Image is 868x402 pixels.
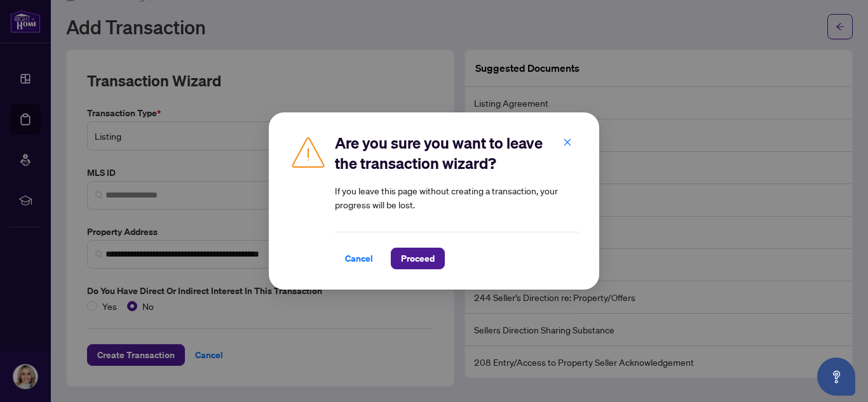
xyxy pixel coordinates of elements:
[391,248,445,269] button: Proceed
[817,358,855,396] button: Open asap
[401,248,435,269] span: Proceed
[335,184,579,211] article: If you leave this page without creating a transaction, your progress will be lost.
[563,138,572,147] span: close
[335,133,579,173] h2: Are you sure you want to leave the transaction wizard?
[335,248,383,269] button: Cancel
[345,248,373,269] span: Cancel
